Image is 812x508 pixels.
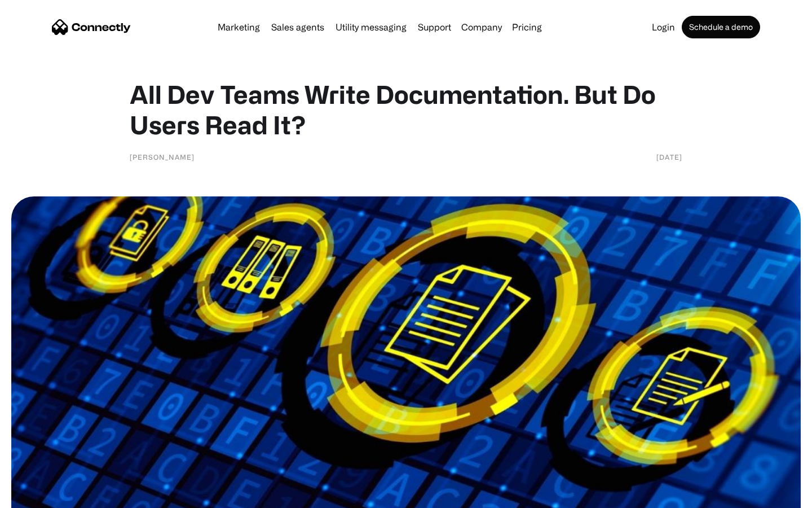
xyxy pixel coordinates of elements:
[11,488,68,504] aside: Language selected: English
[461,19,502,35] div: Company
[507,23,546,32] a: Pricing
[23,488,68,504] ul: Language list
[331,23,411,32] a: Utility messaging
[213,23,264,32] a: Marketing
[267,23,329,32] a: Sales agents
[647,23,679,32] a: Login
[682,16,760,38] a: Schedule a demo
[656,151,682,163] div: [DATE]
[130,79,682,140] h1: All Dev Teams Write Documentation. But Do Users Read It?
[130,151,195,163] div: [PERSON_NAME]
[413,23,456,32] a: Support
